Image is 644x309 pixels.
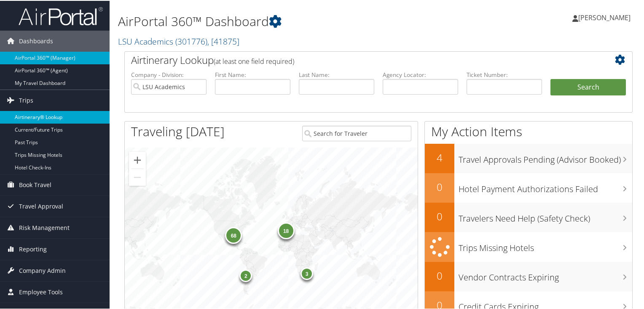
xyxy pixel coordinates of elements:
[459,267,632,283] h3: Vendor Contracts Expiring
[129,168,146,185] button: Zoom out
[425,150,454,164] h2: 4
[425,143,632,172] a: 4Travel Approvals Pending (Advisor Booked)
[19,281,63,302] span: Employee Tools
[277,222,294,238] div: 18
[425,261,632,291] a: 0Vendor Contracts Expiring
[425,202,632,231] a: 0Travelers Need Help (Safety Check)
[225,226,242,243] div: 68
[19,174,51,195] span: Book Travel
[425,122,632,140] h1: My Action Items
[19,89,33,110] span: Trips
[19,238,47,259] span: Reporting
[301,266,313,279] div: 3
[302,125,412,140] input: Search for Traveler
[459,208,632,224] h3: Travelers Need Help (Safety Check)
[175,35,207,46] span: ( 301776 )
[131,52,584,66] h2: Airtinerary Lookup
[467,70,542,78] label: Ticket Number:
[19,259,66,280] span: Company Admin
[425,172,632,202] a: 0Hotel Payment Authorizations Failed
[572,4,639,29] a: [PERSON_NAME]
[239,269,252,281] div: 2
[578,12,631,21] span: [PERSON_NAME]
[131,122,225,140] h1: Traveling [DATE]
[383,70,458,78] label: Agency Locator:
[425,268,454,282] h2: 0
[19,5,103,25] img: airportal-logo.png
[214,56,294,65] span: (at least one field required)
[207,35,239,46] span: , [ 41875 ]
[19,30,53,51] span: Dashboards
[19,217,70,238] span: Risk Management
[118,35,239,46] a: LSU Academics
[118,12,465,29] h1: AirPortal 360™ Dashboard
[299,70,374,78] label: Last Name:
[459,178,632,194] h3: Hotel Payment Authorizations Failed
[459,237,632,253] h3: Trips Missing Hotels
[425,231,632,261] a: Trips Missing Hotels
[425,209,454,223] h2: 0
[129,151,146,168] button: Zoom in
[550,78,626,95] button: Search
[131,70,207,78] label: Company - Division:
[459,149,632,165] h3: Travel Approvals Pending (Advisor Booked)
[19,195,63,216] span: Travel Approval
[425,179,454,193] h2: 0
[215,70,290,78] label: First Name:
